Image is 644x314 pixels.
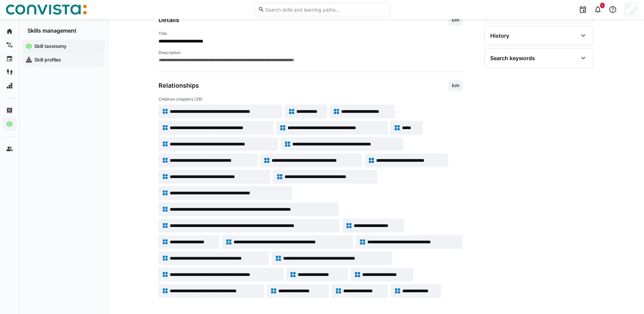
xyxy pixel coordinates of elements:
[602,3,603,7] span: 1
[451,83,460,88] span: Edit
[490,55,535,62] div: Search keywords
[451,17,460,23] span: Edit
[159,50,463,55] h4: Description
[159,82,199,89] h3: Relationships
[159,16,179,24] h3: Details
[490,32,509,39] div: History
[264,6,386,13] input: Search skills and learning paths…
[159,31,463,36] h4: Title
[448,15,463,25] button: Edit
[448,80,463,91] button: Edit
[159,97,463,102] h4: Children chapters (29)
